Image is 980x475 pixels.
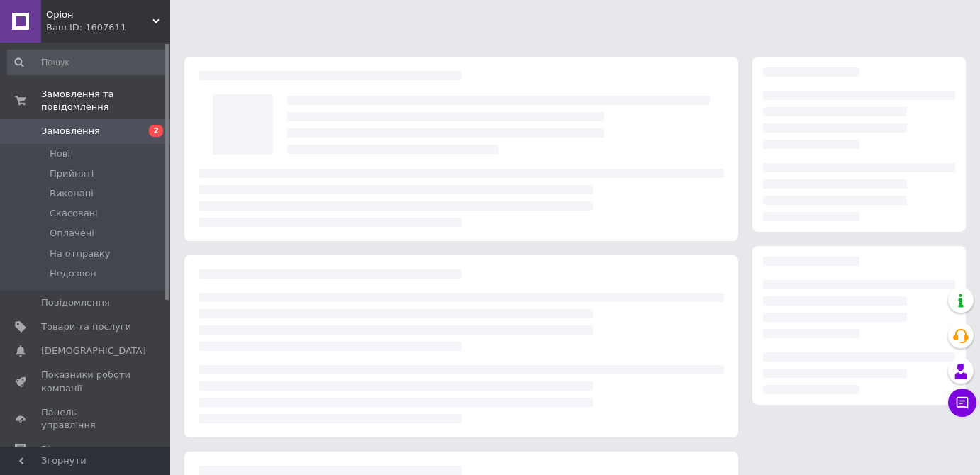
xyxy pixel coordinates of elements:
[46,9,152,21] span: Оріон
[50,167,94,180] span: Прийняті
[41,406,131,432] span: Панель управління
[41,125,100,138] span: Замовлення
[50,147,70,160] span: Нові
[41,443,78,456] span: Відгуки
[149,125,163,137] span: 2
[7,50,167,75] input: Пошук
[41,88,170,113] span: Замовлення та повідомлення
[46,21,170,34] div: Ваш ID: 1607611
[948,389,976,417] button: Чат з покупцем
[50,187,94,200] span: Виконані
[41,369,131,394] span: Показники роботи компанії
[50,247,110,260] span: На отправку
[41,345,146,357] span: [DEMOGRAPHIC_DATA]
[50,267,96,280] span: Недозвон
[50,207,98,220] span: Скасовані
[50,227,94,240] span: Оплачені
[41,320,131,333] span: Товари та послуги
[41,296,110,309] span: Повідомлення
